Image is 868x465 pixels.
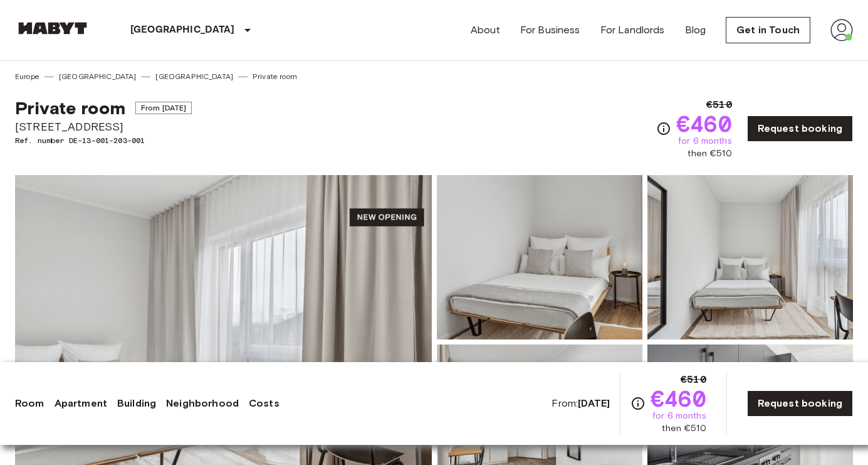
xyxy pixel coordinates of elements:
[520,23,580,38] a: For Business
[706,97,732,112] span: €510
[656,121,671,136] svg: Check cost overview for full price breakdown. Please note that discounts apply to new joiners onl...
[15,119,192,135] span: [STREET_ADDRESS]
[651,387,706,410] span: €460
[253,71,297,82] a: Private room
[15,71,39,82] a: Europe
[600,23,665,38] a: For Landlords
[688,147,731,160] span: then €510
[166,396,239,411] a: Neighborhood
[652,410,706,422] span: for 6 months
[676,112,732,135] span: €460
[630,396,646,411] svg: Check cost overview for full price breakdown. Please note that discounts apply to new joiners onl...
[15,396,44,411] a: Room
[685,23,706,38] a: Blog
[647,175,853,339] img: Picture of unit DE-13-001-203-001
[681,372,706,387] span: €510
[249,396,280,411] a: Costs
[747,115,853,142] a: Request booking
[747,390,853,417] a: Request booking
[59,71,137,82] a: [GEOGRAPHIC_DATA]
[135,102,192,114] span: From [DATE]
[155,71,233,82] a: [GEOGRAPHIC_DATA]
[130,23,235,38] p: [GEOGRAPHIC_DATA]
[117,396,156,411] a: Building
[552,397,610,410] span: From:
[830,19,853,41] img: avatar
[437,175,642,339] img: Picture of unit DE-13-001-203-001
[662,422,706,435] span: then €510
[471,23,500,38] a: About
[678,135,732,147] span: for 6 months
[15,22,90,35] img: Habyt
[726,17,810,43] a: Get in Touch
[578,397,610,409] b: [DATE]
[15,135,192,146] span: Ref. number DE-13-001-203-001
[55,396,107,411] a: Apartment
[15,97,125,119] span: Private room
